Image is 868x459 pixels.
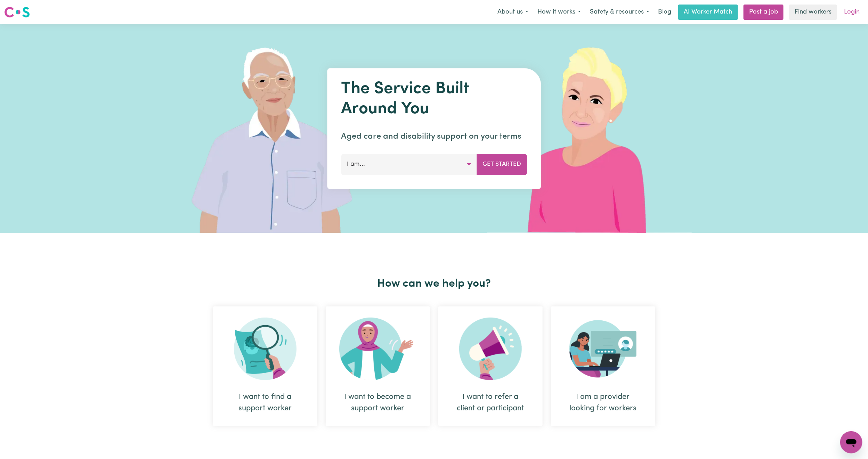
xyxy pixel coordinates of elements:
[789,5,837,20] a: Find workers
[342,391,413,414] div: I want to become a support worker
[341,154,477,175] button: I am...
[568,391,639,414] div: I am a provider looking for workers
[326,306,430,426] div: I want to become a support worker
[341,79,527,119] h1: The Service Built Around You
[339,318,416,380] img: Become Worker
[341,130,527,143] p: Aged care and disability support on your terms
[213,306,317,426] div: I want to find a support worker
[585,5,654,19] button: Safety & resources
[840,5,864,20] a: Login
[4,4,30,20] a: Careseekers logo
[493,5,533,19] button: About us
[477,154,527,175] button: Get Started
[840,431,862,453] iframe: Button to launch messaging window, conversation in progress
[744,5,784,20] a: Post a job
[455,391,526,414] div: I want to refer a client or participant
[678,5,738,20] a: AI Worker Match
[230,391,301,414] div: I want to find a support worker
[209,277,659,290] h2: How can we help you?
[569,318,637,380] img: Provider
[551,306,655,426] div: I am a provider looking for workers
[533,5,585,19] button: How it works
[459,318,522,380] img: Refer
[438,306,543,426] div: I want to refer a client or participant
[234,318,297,380] img: Search
[4,6,30,18] img: Careseekers logo
[654,5,675,20] a: Blog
